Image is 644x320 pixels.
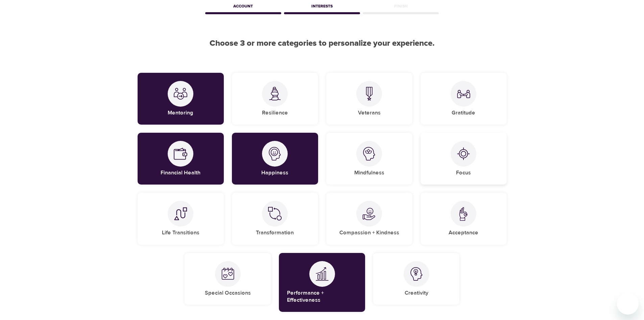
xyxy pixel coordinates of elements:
[449,229,478,236] h5: Acceptance
[315,267,329,281] img: Performance + Effectiveness
[261,169,288,176] h5: Happiness
[161,169,200,176] h5: Financial Health
[452,109,475,116] h5: Gratitude
[268,147,282,161] img: Happiness
[205,290,251,297] h5: Special Occasions
[362,147,376,161] img: Mindfulness
[168,109,193,116] h5: Mentoring
[232,73,318,125] div: ResilienceResilience
[457,147,470,161] img: Focus
[456,169,471,176] h5: Focus
[362,207,376,220] img: Compassion + Kindness
[358,109,381,116] h5: Veterans
[268,87,282,101] img: Resilience
[138,133,224,185] div: Financial HealthFinancial Health
[138,39,507,48] h2: Choose 3 or more categories to personalize your experience.
[373,253,459,305] div: CreativityCreativity
[326,73,412,125] div: VeteransVeterans
[326,193,412,244] div: Compassion + KindnessCompassion + Kindness
[421,73,507,125] div: GratitudeGratitude
[362,87,376,101] img: Veterans
[232,193,318,244] div: TransformationTransformation
[162,229,199,236] h5: Life Transitions
[268,207,282,220] img: Transformation
[354,169,384,176] h5: Mindfulness
[138,73,224,125] div: MentoringMentoring
[232,133,318,185] div: HappinessHappiness
[174,87,187,101] img: Mentoring
[339,229,399,236] h5: Compassion + Kindness
[405,290,428,297] h5: Creativity
[421,193,507,244] div: AcceptanceAcceptance
[457,207,470,221] img: Acceptance
[326,133,412,185] div: MindfulnessMindfulness
[138,193,224,244] div: Life TransitionsLife Transitions
[457,87,470,101] img: Gratitude
[410,267,423,281] img: Creativity
[185,253,271,305] div: Special OccasionsSpecial Occasions
[262,109,288,116] h5: Resilience
[279,253,365,312] div: Performance + EffectivenessPerformance + Effectiveness
[256,229,294,236] h5: Transformation
[174,147,187,161] img: Financial Health
[174,207,187,220] img: Life Transitions
[421,133,507,185] div: FocusFocus
[221,267,235,281] img: Special Occasions
[617,293,639,315] iframe: Button to launch messaging window
[287,290,357,304] h5: Performance + Effectiveness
